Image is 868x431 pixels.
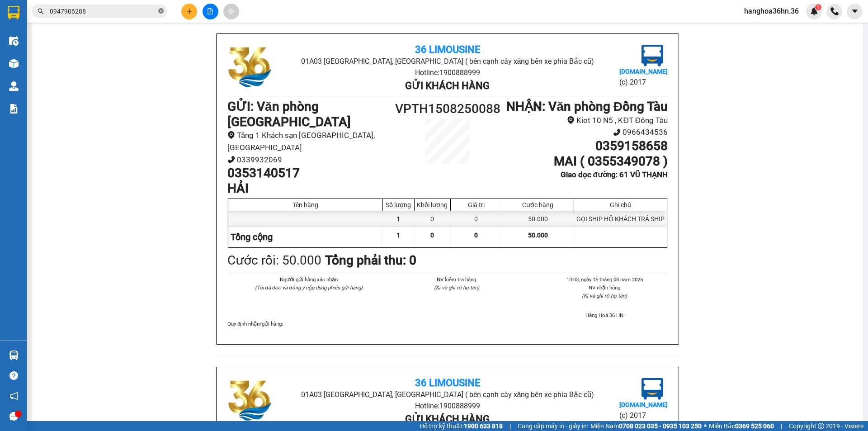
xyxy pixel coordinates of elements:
b: Gửi khách hàng [405,80,490,91]
button: caret-down [847,4,863,19]
span: 0 [430,232,434,239]
span: close-circle [158,7,164,16]
b: 36 Limousine [415,44,480,55]
div: Cước hàng [505,201,571,208]
h1: HẢI [227,181,392,196]
span: | [781,421,782,431]
img: logo-vxr [8,6,19,19]
span: Cung cấp máy in - giấy in: [518,421,588,431]
b: 36 Limousine [415,377,480,388]
li: Tầng 1 Khách sạn [GEOGRAPHIC_DATA], [GEOGRAPHIC_DATA] [227,129,392,153]
b: Gửi khách hàng [405,413,490,425]
div: Khối lượng [417,201,448,208]
button: file-add [203,4,218,19]
li: 01A03 [GEOGRAPHIC_DATA], [GEOGRAPHIC_DATA] ( bên cạnh cây xăng bến xe phía Bắc cũ) [301,56,594,67]
span: 1 [816,4,820,10]
h1: VPTH1508250088 [392,99,503,119]
span: phone [613,128,621,136]
li: Người gửi hàng xác nhận [245,275,372,284]
span: aim [228,8,234,14]
div: Tên hàng [231,201,380,208]
li: Kiot 10 N5 , KĐT Đồng Tàu [503,114,668,127]
div: Giá trị [453,201,500,208]
li: NV kiểm tra hàng [393,275,519,284]
img: warehouse-icon [9,36,19,46]
span: Miền Nam [590,421,702,431]
span: 50.000 [528,232,548,239]
strong: 1900 633 818 [464,422,503,430]
sup: 1 [815,4,821,10]
img: warehouse-icon [9,81,19,91]
button: plus [181,4,197,19]
i: (Kí và ghi rõ họ tên) [582,293,627,299]
strong: 0369 525 060 [735,422,774,430]
li: (c) 2017 [619,410,668,421]
li: (c) 2017 [619,76,668,88]
b: [DOMAIN_NAME] [619,401,668,408]
img: icon-new-feature [810,7,818,15]
span: message [9,412,18,421]
img: logo.jpg [642,45,663,66]
b: [DOMAIN_NAME] [619,68,668,75]
span: environment [567,116,575,124]
div: Cước rồi : 50.000 [227,251,321,270]
img: logo.jpg [11,11,57,57]
li: 0966434536 [503,126,668,138]
input: Tìm tên, số ĐT hoặc mã đơn [50,6,156,16]
li: 01A03 [GEOGRAPHIC_DATA], [GEOGRAPHIC_DATA] ( bên cạnh cây xăng bến xe phía Bắc cũ) [50,22,205,56]
img: warehouse-icon [9,59,19,68]
li: 0339932069 [227,154,392,166]
h1: 0359158658 [503,138,668,154]
li: Hotline: 1900888999 [50,56,205,67]
span: search [38,8,44,14]
b: GỬI : Văn phòng [GEOGRAPHIC_DATA] [227,99,351,129]
img: phone-icon [830,7,839,15]
b: Tổng phải thu: 0 [325,253,416,268]
div: GỌI SHIP HỘ KHÁCH TRẢ SHIP [574,211,667,227]
li: Hàng Hoá 36 HN [542,311,668,319]
li: NV nhận hàng [542,284,668,292]
span: close-circle [158,8,164,14]
span: ⚪️ [704,424,707,428]
span: notification [9,392,18,400]
span: caret-down [851,7,859,15]
h1: MAI ( 0355349078 ) [503,154,668,169]
div: 0 [415,211,451,227]
span: 0 [474,232,478,239]
div: Quy định nhận/gửi hàng : [227,320,668,328]
span: phone [227,156,235,163]
span: plus [186,8,193,14]
div: 0 [451,211,502,227]
button: aim [223,4,239,19]
span: hanghoa36hn.36 [737,5,806,17]
i: (Tôi đã đọc và đồng ý nộp dung phiếu gửi hàng) [255,284,363,291]
li: Hotline: 1900888999 [301,67,594,78]
span: | [509,421,511,431]
strong: 0708 023 035 - 0935 103 250 [619,422,702,430]
div: Số lượng [385,201,412,208]
div: 1 [383,211,415,227]
img: warehouse-icon [9,350,19,360]
span: question-circle [9,371,18,380]
li: 01A03 [GEOGRAPHIC_DATA], [GEOGRAPHIC_DATA] ( bên cạnh cây xăng bến xe phía Bắc cũ) [301,389,594,400]
span: file-add [207,8,213,14]
h1: 0353140517 [227,166,392,181]
span: copyright [818,423,824,429]
i: (Kí và ghi rõ họ tên) [434,284,479,291]
span: Tổng cộng [231,232,273,242]
li: 13:03, ngày 15 tháng 08 năm 2025 [542,275,668,284]
span: Miền Bắc [709,421,774,431]
b: NHẬN : Văn phòng Đồng Tàu [506,99,668,114]
img: logo.jpg [227,378,273,423]
img: logo.jpg [642,378,663,400]
img: solution-icon [9,104,19,114]
b: 36 Limousine [95,10,160,22]
div: 50.000 [502,211,574,227]
b: Giao dọc đường: 61 VŨ THẠNH [561,170,668,179]
span: 1 [396,232,400,239]
img: logo.jpg [227,45,273,90]
span: environment [227,131,235,139]
li: Hotline: 1900888999 [301,400,594,412]
span: Hỗ trợ kỹ thuật: [420,421,503,431]
div: Ghi chú [576,201,665,208]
